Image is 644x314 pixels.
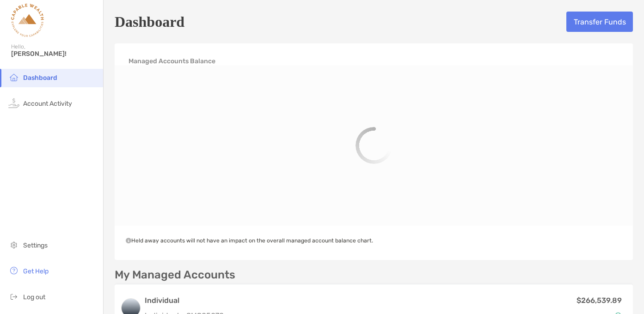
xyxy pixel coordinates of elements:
[129,57,215,65] h4: Managed Accounts Balance
[8,265,19,276] img: get-help icon
[126,237,373,244] span: Held away accounts will not have an impact on the overall managed account balance chart.
[566,12,633,32] button: Transfer Funds
[115,269,235,281] p: My Managed Accounts
[8,239,19,250] img: settings icon
[23,100,72,108] span: Account Activity
[23,74,57,82] span: Dashboard
[145,295,224,306] h3: Individual
[23,242,48,249] span: Settings
[115,11,184,32] h5: Dashboard
[577,295,622,306] p: $266,539.89
[11,50,98,58] span: [PERSON_NAME]!
[8,291,19,302] img: logout icon
[8,72,19,83] img: household icon
[8,97,19,109] img: activity icon
[23,293,45,301] span: Log out
[23,267,49,275] span: Get Help
[11,4,44,37] img: Zoe Logo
